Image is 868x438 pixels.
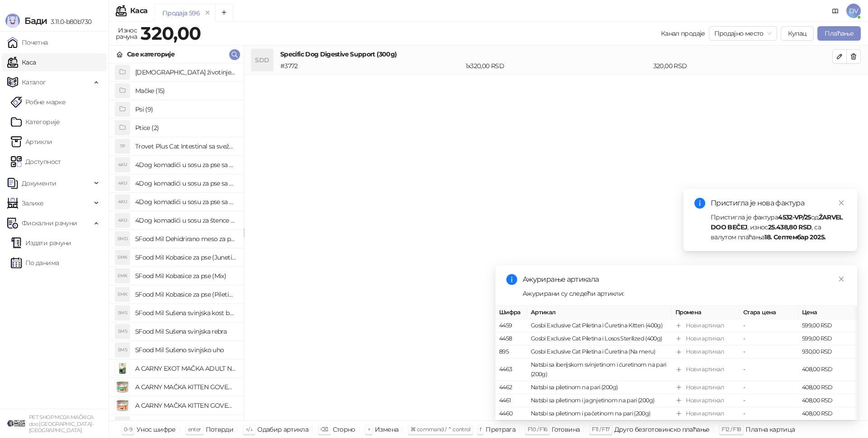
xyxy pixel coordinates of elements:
div: 5MS [115,306,130,320]
div: 4KU [115,213,130,228]
h4: A CARNY MAČKA KITTEN GOVEDINA,TELETINA I PILETINA 200g [135,398,236,413]
a: Почетна [7,33,48,51]
div: 5MD [115,232,130,246]
span: + [368,426,370,433]
small: PET SHOP MOJA MAČKICA doo [GEOGRAPHIC_DATA]-[GEOGRAPHIC_DATA] [29,414,94,433]
div: Нови артикал [686,396,724,405]
button: Add tab [215,4,233,22]
td: 408,00 RSD [798,407,857,420]
span: enter [188,426,201,433]
td: Natsbi sa piletinom i jagnjetinom na pari (200g) [527,394,672,407]
td: - [740,381,798,394]
a: Категорије [11,113,60,131]
span: Продајно место [714,27,772,40]
div: 1 x 320,00 RSD [464,61,651,71]
div: Нови артикал [686,365,724,374]
span: close [838,276,844,282]
div: 5MK [115,250,130,265]
div: Ажурирани су следећи артикли: [523,289,846,298]
div: Измена [375,424,398,435]
td: 4461 [495,394,527,407]
span: 0-9 [124,426,132,433]
h4: ADIVA Biotic Powder (1 kesica) [135,417,236,431]
div: 320,00 RSD [651,61,834,71]
button: remove [202,9,213,17]
div: 5MK [115,287,130,302]
td: - [740,319,798,332]
div: Нови артикал [686,347,724,356]
span: 3.11.0-b80b730 [47,18,91,26]
div: Канал продаје [661,28,705,38]
td: Natsbi sa piletinom na pari (200g) [527,381,672,394]
div: Нови артикал [686,409,724,418]
h4: 4Dog komadići u sosu za pse sa govedinom (100g) [135,158,236,172]
div: Пристигла је фактура од , износ , са валутом плаћања [711,212,846,242]
h4: 4Dog komadići u sosu za štence sa piletinom (100g) [135,213,236,228]
td: Natsbi sa piletinom i pačetinom na pari (200g) [527,407,672,420]
th: Стара цена [740,306,798,319]
div: Готовина [552,424,580,435]
span: F11 / F17 [592,426,609,433]
div: Одабир артикла [257,424,308,435]
a: Документација [828,4,843,18]
strong: 4532-VP/25 [778,213,811,221]
div: Сторно [333,424,355,435]
span: info-circle [506,274,517,285]
span: close [838,200,844,206]
td: 408,00 RSD [798,394,857,407]
h4: Ptice (2) [135,121,236,135]
h4: 5Food Mil Sušeno svinjsko uho [135,343,236,357]
span: ↑/↓ [245,426,253,433]
img: 64x64-companyLogo-9f44b8df-f022-41eb-b7d6-300ad218de09.png [7,415,25,433]
td: - [740,359,798,381]
button: Купац [781,26,814,41]
h4: 5Food Mil Kobasice za pse (Piletina) [135,287,236,302]
span: Каталог [22,73,46,91]
h4: Psi (9) [135,102,236,116]
a: Издати рачуни [11,234,71,252]
td: 4463 [495,359,527,381]
img: Slika [115,361,130,376]
td: 599,00 RSD [798,319,857,332]
h4: [DEMOGRAPHIC_DATA] životinje (3) [135,65,236,79]
span: ⌫ [321,426,328,433]
div: TP [115,139,130,154]
h4: 4Dog komadići u sosu za pse sa piletinom i govedinom (4x100g) [135,195,236,209]
td: - [740,345,798,359]
img: Logo [5,14,20,28]
div: 4KU [115,195,130,209]
div: Нови артикал [686,383,724,392]
div: 5MS [115,343,130,357]
h4: 5Food Mil Dehidrirano meso za pse [135,232,236,246]
h4: 4Dog komadići u sosu za pse sa piletinom (100g) [135,176,236,191]
h4: A CARNY MAČKA KITTEN GOVEDINA,PILETINA I ZEC 200g [135,380,236,394]
td: Gosbi Exclusive Cat Piletina i Losos Sterilized (400g) [527,332,672,345]
span: info-circle [694,198,705,209]
div: Све категорије [127,49,175,59]
div: Износ рачуна [114,24,139,42]
a: По данима [11,254,59,272]
h4: 5Food Mil Sušena svinjska rebra [135,324,236,339]
td: 4460 [495,407,527,420]
td: - [740,332,798,345]
div: Претрага [486,424,515,435]
td: - [740,394,798,407]
div: Унос шифре [137,424,176,435]
div: Друго безготовинско плаћање [614,424,710,435]
div: 4KU [115,158,130,172]
div: Каса [130,7,147,14]
div: SDD [251,49,273,71]
td: 930,00 RSD [798,345,857,359]
div: Ажурирање артикала [523,274,846,285]
td: 408,00 RSD [798,359,857,381]
td: 895 [495,345,527,359]
span: Залихе [22,194,43,212]
div: 5MK [115,269,130,283]
span: Бади [24,15,47,26]
td: 599,00 RSD [798,332,857,345]
div: ABP [115,417,130,431]
div: 5MS [115,324,130,339]
td: 4459 [495,319,527,332]
img: Slika [115,398,130,413]
a: Close [836,274,846,284]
